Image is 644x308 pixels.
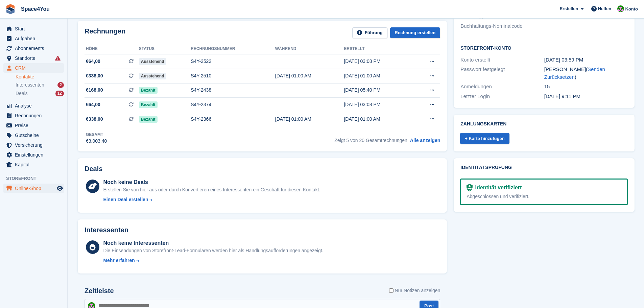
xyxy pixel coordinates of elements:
[18,3,52,15] a: Space4You
[16,82,44,88] span: Interessenten
[344,116,413,123] div: [DATE] 01:00 AM
[467,184,472,191] img: Identitätsüberprüfung bereit
[3,140,64,150] a: menu
[344,58,413,65] div: [DATE] 03:08 PM
[460,44,628,51] h2: Storefront-Konto
[191,101,275,108] div: S4Y-2374
[15,184,55,193] span: Online-Shop
[275,116,344,123] div: [DATE] 01:00 AM
[559,5,578,12] span: Erstellen
[344,72,413,79] div: [DATE] 01:00 AM
[86,116,103,123] span: €338,00
[3,150,64,160] a: menu
[55,91,64,96] div: 12
[544,56,628,64] div: [DATE] 03:59 PM
[15,44,55,53] span: Abonnements
[103,247,323,254] div: Die Einsendungen von Storefront-Lead-Formularen werden hier als Handlungsaufforderungen angezeigt.
[139,87,158,94] span: Bezahlt
[103,257,135,264] div: Mehr erfahren
[544,93,580,99] time: 2025-09-05 19:11:39 UTC
[103,239,323,247] div: Noch keine Interessenten
[3,101,64,111] a: menu
[139,44,191,54] th: Status
[15,63,55,73] span: CRM
[86,87,103,94] span: €168,00
[344,87,413,94] div: [DATE] 05:40 PM
[85,27,125,39] h2: Rechnungen
[15,131,55,140] span: Gutscheine
[460,22,544,30] div: Buchhaltungs-Nominalcode
[275,72,344,79] div: [DATE] 01:00 AM
[334,138,407,143] span: Zeigt 5 von 20 Gesamtrechnungen
[57,82,64,88] div: 2
[191,87,275,94] div: S4Y-2438
[275,44,344,54] th: Während
[473,184,522,192] div: Identität verifiziert
[460,121,628,127] h2: Zahlungskarten
[191,116,275,123] div: S4Y-2366
[103,196,148,203] div: Einen Deal erstellen
[460,133,509,144] a: + Karte hinzufügen
[16,90,28,97] span: Deals
[389,287,440,294] label: Nur Notizen anzeigen
[3,53,64,63] a: menu
[191,58,275,65] div: S4Y-2522
[139,116,158,123] span: Bezahlt
[55,55,61,61] i: Es sind Fehler bei der Synchronisierung von Smart-Einträgen aufgetreten
[86,58,100,65] span: €64,00
[3,121,64,130] a: menu
[15,24,55,33] span: Start
[460,165,628,170] h2: Identitätsprüfung
[15,53,55,63] span: Standorte
[16,81,64,89] a: Interessenten 2
[85,165,102,173] h2: Deals
[15,34,55,43] span: Aufgaben
[389,287,393,294] input: Nur Notizen anzeigen
[15,101,55,111] span: Analyse
[86,138,107,145] div: €3.003,40
[460,83,544,91] div: Anmeldungen
[85,287,114,295] h2: Zeitleiste
[5,4,16,14] img: stora-icon-8386f47178a22dfd0bd8f6a31ec36ba5ce8667c1dd55bd0f319d3a0aa187defe.svg
[16,90,64,97] a: Deals 12
[103,196,320,203] a: Einen Deal erstellen
[15,150,55,160] span: Einstellungen
[86,132,107,138] div: Gesamt
[625,6,638,13] span: Konto
[3,63,64,73] a: menu
[3,131,64,140] a: menu
[16,74,64,80] a: Kontakte
[86,72,103,79] span: €338,00
[56,184,64,192] a: Vorschau-Shop
[598,5,612,12] span: Helfen
[544,66,605,80] a: Senden Zurücksetzen
[3,44,64,53] a: menu
[344,44,413,54] th: Erstellt
[3,24,64,33] a: menu
[15,160,55,169] span: Kapital
[139,101,158,108] span: Bezahlt
[103,186,320,193] div: Erstellen Sie von hier aus oder durch Konvertieren eines Interessenten ein Geschäft für diesen Ko...
[191,44,275,54] th: Rechnungsnummer
[15,121,55,130] span: Preise
[460,66,544,81] div: Passwort festgelegt
[6,175,67,182] span: Storefront
[544,66,628,81] div: [PERSON_NAME]
[15,140,55,150] span: Versicherung
[85,226,128,234] h2: Interessenten
[460,56,544,64] div: Konto erstellt
[460,93,544,100] div: Letzter Login
[191,72,275,79] div: S4Y-2510
[544,66,605,80] span: ( )
[85,44,139,54] th: Höhe
[410,138,440,143] a: Alle anzeigen
[390,27,440,39] a: Rechnung erstellen
[3,111,64,120] a: menu
[86,101,100,108] span: €64,00
[15,111,55,120] span: Rechnungen
[3,160,64,169] a: menu
[617,5,624,12] img: Luca-André Talhoff
[3,34,64,43] a: menu
[139,58,166,65] span: Ausstehend
[103,178,320,186] div: Noch keine Deals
